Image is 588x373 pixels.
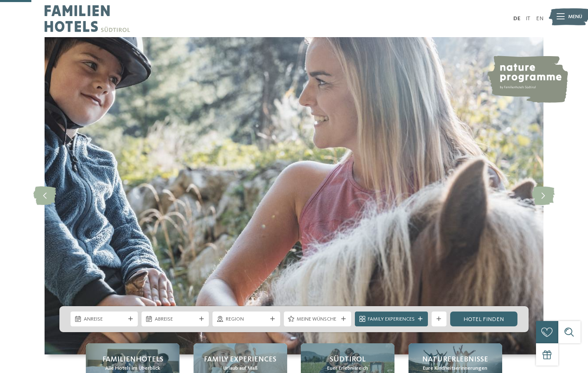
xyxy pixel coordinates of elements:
[102,354,163,365] span: Familienhotels
[422,354,488,365] span: Naturerlebnisse
[423,365,487,372] span: Eure Kindheitserinnerungen
[450,312,517,326] a: Hotel finden
[568,13,582,21] span: Menü
[486,56,568,103] img: nature programme by Familienhotels Südtirol
[84,316,125,323] span: Anreise
[368,316,415,323] span: Family Experiences
[526,16,530,21] a: IT
[155,316,196,323] span: Abreise
[226,316,267,323] span: Region
[536,16,543,21] a: EN
[204,354,276,365] span: Family Experiences
[513,16,520,21] a: DE
[223,365,257,372] span: Urlaub auf Maß
[105,365,160,372] span: Alle Hotels im Überblick
[327,365,368,372] span: Euer Erlebnisreich
[45,37,543,354] img: Familienhotels Südtirol: The happy family places
[330,354,366,365] span: Südtirol
[297,316,338,323] span: Meine Wünsche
